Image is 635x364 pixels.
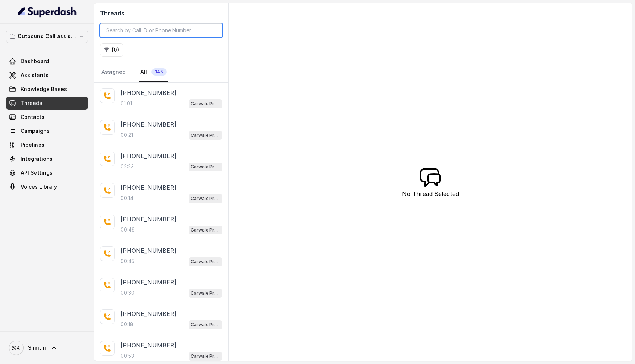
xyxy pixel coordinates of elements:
button: (0) [100,43,123,57]
a: Pipelines [6,138,88,152]
p: 01:01 [121,100,132,107]
span: Pipelines [21,141,44,149]
span: API Settings [21,169,53,176]
a: API Settings [6,166,88,179]
p: 00:18 [121,321,133,328]
p: Carwale Premium Voice Assistant [191,258,220,265]
p: Carwale Premium Voice Assistant [191,100,220,108]
h2: Threads [100,9,222,18]
nav: Tabs [100,62,222,82]
p: 00:21 [121,131,133,139]
img: light.svg [18,6,77,18]
span: Knowledge Bases [21,85,67,93]
input: Search by Call ID or Phone Number [100,23,222,37]
p: [PHONE_NUMBER] [121,278,176,287]
p: Carwale Premium Voice Assistant [191,132,220,139]
a: Voices Library [6,180,88,193]
p: [PHONE_NUMBER] [121,183,176,192]
span: Integrations [21,155,53,163]
a: Threads [6,97,88,110]
a: Assigned [100,62,127,82]
p: Carwale Premium Voice Assistant [191,321,220,328]
a: Dashboard [6,55,88,68]
p: 00:53 [121,352,134,360]
button: Outbound Call assistant [6,30,88,43]
span: Assistants [21,72,49,79]
p: 00:30 [121,289,134,296]
p: Carwale Premium Voice Assistant [191,290,220,297]
p: 00:45 [121,258,134,265]
p: [PHONE_NUMBER] [121,309,176,318]
span: 145 [151,68,167,76]
a: Integrations [6,152,88,165]
p: Carwale Premium Voice Assistant [191,226,220,234]
p: Carwale Premium Voice Assistant [191,163,220,171]
p: 00:14 [121,194,133,202]
a: Campaigns [6,124,88,138]
p: [PHONE_NUMBER] [121,246,176,255]
a: Contacts [6,110,88,124]
p: [PHONE_NUMBER] [121,88,176,97]
a: All145 [139,62,168,82]
a: Assistants [6,69,88,82]
p: No Thread Selected [402,189,459,198]
span: Contacts [21,113,44,121]
span: Threads [21,99,42,107]
a: Smrithi [6,338,88,358]
p: [PHONE_NUMBER] [121,215,176,223]
p: 00:49 [121,226,135,233]
span: Campaigns [21,127,50,135]
p: [PHONE_NUMBER] [121,120,176,129]
span: Smrithi [28,344,46,352]
span: Dashboard [21,58,49,65]
p: Carwale Premium Voice Assistant [191,353,220,360]
p: Outbound Call assistant [18,32,76,41]
span: Voices Library [21,183,57,190]
a: Knowledge Bases [6,83,88,96]
p: [PHONE_NUMBER] [121,341,176,350]
p: Carwale Premium Voice Assistant [191,195,220,202]
p: [PHONE_NUMBER] [121,152,176,160]
text: SK [12,344,20,352]
p: 02:23 [121,163,134,170]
